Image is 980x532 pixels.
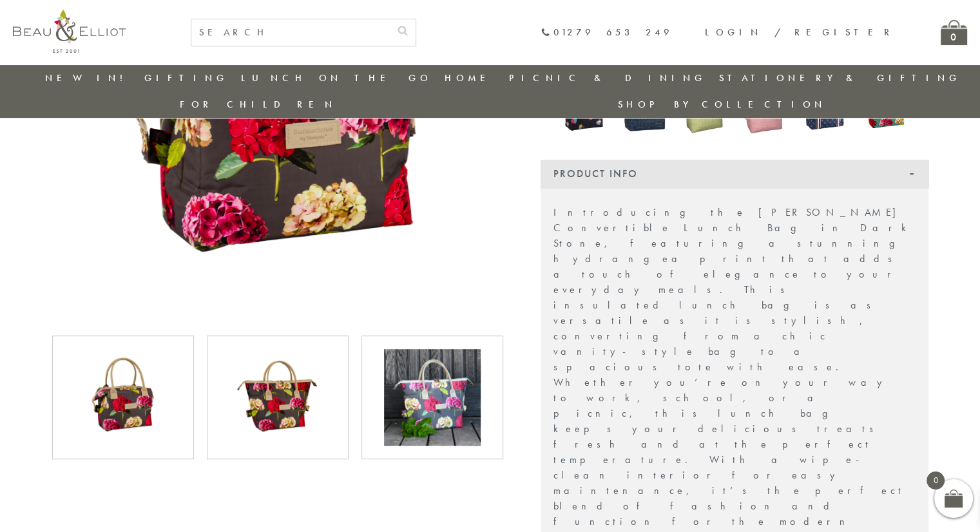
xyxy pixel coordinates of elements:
a: New in! [45,71,131,84]
a: Shop by collection [618,98,826,111]
div: Product Info [541,160,928,188]
a: Picnic & Dining [509,71,706,84]
input: SEARCH [191,19,390,46]
a: Lunch On The Go [241,71,432,84]
a: Home [445,71,496,84]
a: For Children [180,98,336,111]
a: Stationery & Gifting [719,71,961,84]
img: Sarah Kelleher Convertible Lunch Bag Dark Stone [75,349,171,446]
span: 0 [927,471,945,489]
img: logo [13,10,126,53]
img: Sarah Kelleher Convertible Lunch Bag Dark Stone [229,349,326,446]
a: 0 [941,20,967,45]
a: Login / Register [705,26,896,39]
a: 01279 653 249 [541,27,673,38]
img: Sarah Kelleher Convertible Lunch Bag Dark Stone [384,349,481,446]
a: Gifting [144,71,228,84]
